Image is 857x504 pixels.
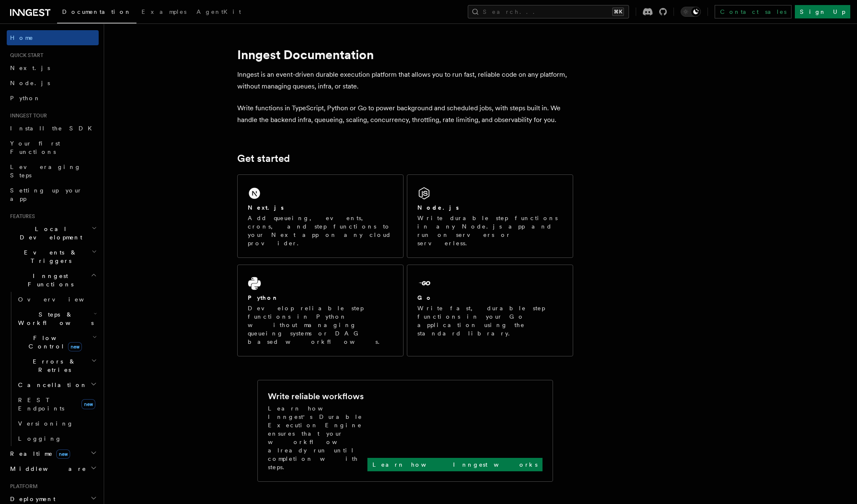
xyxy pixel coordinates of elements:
[15,330,99,354] button: Flow Controlnew
[7,60,99,75] a: Next.js
[7,221,99,245] button: Local Development
[7,495,55,503] span: Deployment
[10,187,82,202] span: Setting up your app
[417,304,563,338] p: Write fast, durable step functions in your Go application using the standard library.
[18,435,62,442] span: Logging
[7,449,70,458] span: Realtime
[15,334,92,351] span: Flow Control
[7,268,99,292] button: Inngest Functions
[407,265,573,356] a: GoWrite fast, durable step functions in your Go application using the standard library.
[237,47,573,62] h1: Inngest Documentation
[7,30,99,45] a: Home
[7,136,99,159] a: Your first Functions
[15,431,99,446] a: Logging
[237,174,404,258] a: Next.jsAdd queueing, events, crons, and step functions to your Next app on any cloud provider.
[372,460,537,469] p: Learn how Inngest works
[15,307,99,330] button: Steps & Workflows
[10,34,34,42] span: Home
[7,112,47,119] span: Inngest tour
[7,245,99,268] button: Events & Triggers
[7,183,99,206] a: Setting up your app
[142,8,186,15] span: Examples
[10,125,97,132] span: Install the SDK
[237,102,573,126] p: Write functions in TypeScript, Python or Go to power background and scheduled jobs, with steps bu...
[62,8,131,15] span: Documentation
[7,91,99,106] a: Python
[191,3,246,23] a: AgentKit
[7,225,92,242] span: Local Development
[7,75,99,91] a: Node.js
[7,483,38,490] span: Platform
[10,140,60,155] span: Your first Functions
[7,121,99,136] a: Install the SDK
[7,461,99,476] button: Middleware
[248,214,393,247] p: Add queueing, events, crons, and step functions to your Next app on any cloud provider.
[237,69,573,92] p: Inngest is an event-driven durable execution platform that allows you to run fast, reliable code ...
[7,465,86,473] span: Middleware
[68,342,82,351] span: new
[268,404,367,471] p: Learn how Inngest's Durable Execution Engine ensures that your workflow already run until complet...
[417,203,459,212] h2: Node.js
[367,458,543,471] a: Learn how Inngest works
[18,420,73,427] span: Versioning
[248,203,284,212] h2: Next.js
[417,214,563,247] p: Write durable step functions in any Node.js app and run on servers or serverless.
[612,8,624,16] kbd: ⌘K
[10,164,81,179] span: Leveraging Steps
[7,213,35,220] span: Features
[18,296,105,303] span: Overview
[417,294,432,302] h2: Go
[237,153,290,164] a: Get started
[10,65,50,71] span: Next.js
[15,392,99,416] a: REST Endpointsnew
[56,449,70,459] span: new
[7,272,91,288] span: Inngest Functions
[7,159,99,183] a: Leveraging Steps
[248,294,279,302] h2: Python
[10,95,41,101] span: Python
[268,390,364,402] h2: Write reliable workflows
[15,377,99,392] button: Cancellation
[7,446,99,461] button: Realtimenew
[237,265,404,356] a: PythonDevelop reliable step functions in Python without managing queueing systems or DAG based wo...
[15,354,99,377] button: Errors & Retries
[197,8,241,15] span: AgentKit
[10,80,50,86] span: Node.js
[15,310,94,327] span: Steps & Workflows
[15,416,99,431] a: Versioning
[15,381,87,389] span: Cancellation
[57,3,136,23] a: Documentation
[7,52,43,59] span: Quick start
[681,7,701,17] button: Toggle dark mode
[407,174,573,258] a: Node.jsWrite durable step functions in any Node.js app and run on servers or serverless.
[468,5,629,18] button: Search...⌘K
[15,357,91,374] span: Errors & Retries
[7,292,99,446] div: Inngest Functions
[136,3,191,23] a: Examples
[7,248,92,265] span: Events & Triggers
[248,304,393,346] p: Develop reliable step functions in Python without managing queueing systems or DAG based workflows.
[715,5,791,18] a: Contact sales
[81,399,95,409] span: new
[18,397,64,412] span: REST Endpoints
[795,5,850,18] a: Sign Up
[15,292,99,307] a: Overview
